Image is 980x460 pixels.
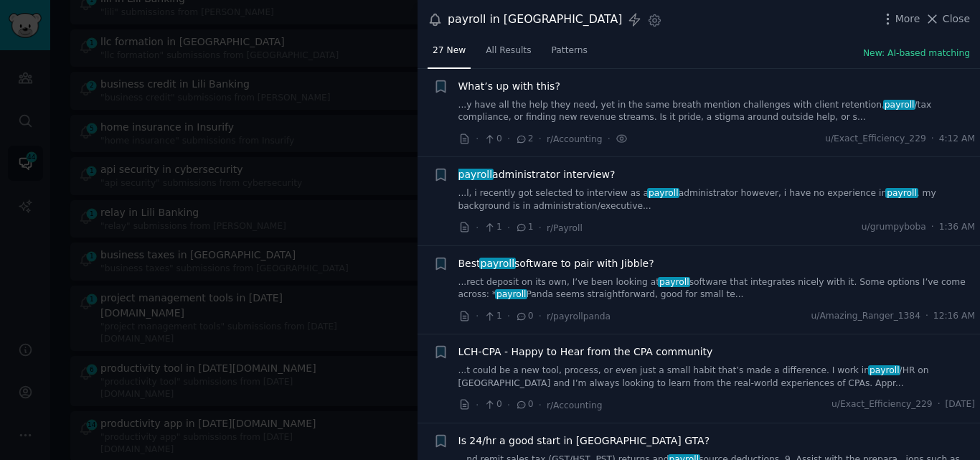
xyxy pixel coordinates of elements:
[825,133,926,146] span: u/Exact_Efficiency_229
[547,223,583,233] span: r/Payroll
[883,100,915,110] span: payroll
[484,221,501,234] span: 1
[458,276,976,301] a: ...rect deposit on its own, I’ve been looking atpayrollsoftware that integrates nicely with it. S...
[880,11,920,27] button: More
[939,133,975,146] span: 4:12 AM
[479,258,516,269] span: payroll
[458,344,713,360] a: LCH-CPA - Happy to Hear from the CPA community
[486,44,531,57] span: All Results
[925,310,928,323] span: ·
[476,131,479,146] span: ·
[458,167,616,182] a: payrolladministrator interview?
[476,398,479,413] span: ·
[658,277,690,287] span: payroll
[476,309,479,324] span: ·
[458,365,976,390] a: ...t could be a new tool, process, or even just a small habit that’s made a difference. I work in...
[458,167,616,182] span: administrator interview?
[547,311,611,321] span: r/payrollpanda
[507,131,510,146] span: ·
[895,11,920,27] span: More
[457,169,494,180] span: payroll
[484,133,501,146] span: 0
[862,221,926,234] span: u/grumpyboba
[938,398,941,411] span: ·
[868,365,900,375] span: payroll
[547,134,603,144] span: r/Accounting
[931,133,934,146] span: ·
[647,188,679,198] span: payroll
[458,433,710,449] a: Is 24/hr a good start in [GEOGRAPHIC_DATA] GTA?
[495,289,527,299] span: payroll
[507,398,510,413] span: ·
[863,47,970,60] button: New: AI-based matching
[552,44,588,57] span: Patterns
[484,310,501,323] span: 1
[507,309,510,324] span: ·
[831,398,933,411] span: u/Exact_Efficiency_229
[458,187,976,212] a: ...l, i recently got selected to interview as apayrolladministrator however, i have no experience...
[515,398,533,411] span: 0
[458,79,560,94] a: What’s up with this?
[484,398,501,411] span: 0
[458,256,654,271] span: Best software to pair with Jibble?
[885,188,918,198] span: payroll
[547,39,593,69] a: Patterns
[933,310,975,323] span: 12:16 AM
[515,133,533,146] span: 2
[539,398,542,413] span: ·
[515,310,533,323] span: 0
[458,99,976,124] a: ...y have all the help they need, yet in the same breath mention challenges with client retention...
[547,400,603,410] span: r/Accounting
[481,39,536,69] a: All Results
[539,131,542,146] span: ·
[931,221,934,234] span: ·
[539,220,542,235] span: ·
[476,220,479,235] span: ·
[428,39,471,69] a: 27 New
[939,221,975,234] span: 1:36 AM
[946,398,975,411] span: [DATE]
[458,256,654,271] a: Bestpayrollsoftware to pair with Jibble?
[539,309,542,324] span: ·
[448,11,622,29] div: payroll in [GEOGRAPHIC_DATA]
[515,221,533,234] span: 1
[943,11,970,27] span: Close
[811,310,920,323] span: u/Amazing_Ranger_1384
[925,11,970,27] button: Close
[608,131,611,146] span: ·
[433,44,466,57] span: 27 New
[507,220,510,235] span: ·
